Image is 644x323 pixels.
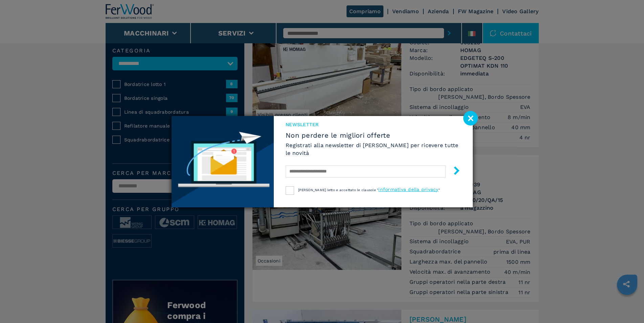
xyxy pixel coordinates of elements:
[286,141,461,157] h6: Registrati alla newsletter di [PERSON_NAME] per ricevere tutte le novità
[286,121,461,128] span: NEWSLETTER
[298,188,378,192] span: [PERSON_NAME] letto e accettato le clausole "
[286,131,461,139] span: Non perdere le migliori offerte
[446,164,461,180] button: submit-button
[439,188,440,192] span: "
[172,116,274,207] img: Newsletter image
[378,187,438,192] a: informativa della privacy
